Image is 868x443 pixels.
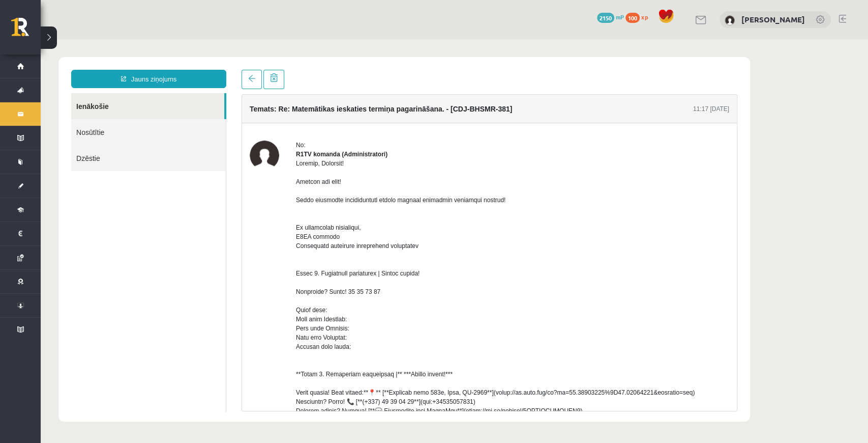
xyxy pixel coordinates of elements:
div: 11:17 [DATE] [652,65,689,74]
a: Jauns ziņojums [31,31,186,49]
h4: Temats: Re: Matemātikas ieskaties termiņa pagarināšana. - [CDJ-BHSMR-381] [209,66,471,74]
img: R1TV komanda [209,101,238,131]
a: Nosūtītie [31,80,185,106]
span: 100 [625,13,640,23]
a: Ienākošie [31,54,184,80]
a: Rīgas 1. Tālmācības vidusskola [11,18,41,43]
span: mP [616,13,624,21]
div: No: [255,101,689,110]
span: 2150 [597,13,614,23]
a: 100 xp [625,13,653,21]
strong: R1TV komanda (Administratori) [255,112,347,119]
a: [PERSON_NAME] [741,14,805,24]
img: Daniella Bergmane [725,15,735,25]
a: 2150 mP [597,13,624,21]
a: Dzēstie [31,106,185,132]
span: xp [641,13,648,21]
